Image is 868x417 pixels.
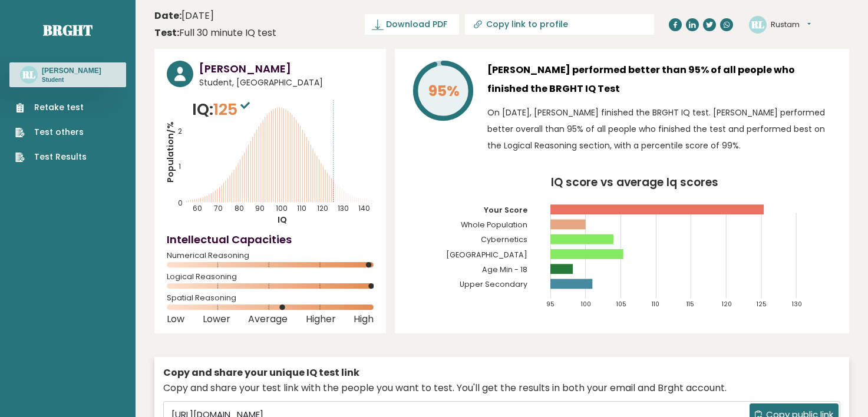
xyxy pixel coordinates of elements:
tspan: 140 [358,203,370,213]
p: On [DATE], [PERSON_NAME] finished the BRGHT IQ test. [PERSON_NAME] performed better overall than ... [487,104,837,154]
tspan: 125 [757,300,767,309]
span: Download PDF [386,18,447,31]
tspan: Whole Population [461,220,527,230]
a: Download PDF [365,14,459,35]
tspan: Population/% [164,121,176,183]
tspan: 110 [297,203,306,213]
tspan: 95 [546,300,555,309]
div: Copy and share your unique IQ test link [163,366,840,380]
tspan: 100 [581,300,591,309]
span: Spatial Reasoning [167,296,374,300]
tspan: IQ score vs average Iq scores [551,174,718,190]
tspan: 2 [178,126,182,136]
h4: Intellectual Capacities [167,231,374,247]
span: High [354,317,374,322]
tspan: 70 [214,203,223,213]
tspan: Age Min - 18 [482,264,527,274]
span: 125 [213,98,253,120]
tspan: 105 [616,300,626,309]
button: Rustam [771,19,811,31]
text: RL [22,68,35,81]
text: RL [751,17,764,31]
tspan: Cybernetics [481,234,527,244]
tspan: 1 [179,161,181,171]
h3: [PERSON_NAME] [199,61,374,77]
tspan: 60 [193,203,202,213]
span: Higher [306,317,336,322]
tspan: 120 [317,203,328,213]
tspan: 90 [255,203,265,213]
tspan: 115 [687,300,694,309]
time: [DATE] [154,9,214,23]
tspan: 130 [792,300,802,309]
tspan: 95% [428,81,460,101]
h3: [PERSON_NAME] performed better than 95% of all people who finished the BRGHT IQ Test [487,61,837,98]
tspan: Upper Secondary [460,279,527,289]
tspan: 0 [178,198,183,208]
div: Copy and share your test link with the people you want to test. You'll get the results in both yo... [163,381,840,395]
p: Student [42,76,101,84]
tspan: 120 [722,300,732,309]
span: Numerical Reasoning [167,253,374,258]
tspan: 80 [235,203,244,213]
span: Lower [203,317,230,322]
span: Student, [GEOGRAPHIC_DATA] [199,77,374,89]
h3: [PERSON_NAME] [42,66,101,75]
tspan: [GEOGRAPHIC_DATA] [446,250,527,260]
a: Brght [43,21,93,39]
a: Test Results [15,151,87,163]
tspan: 100 [276,203,288,213]
tspan: IQ [278,214,287,226]
span: Average [248,317,288,322]
div: Full 30 minute IQ test [154,26,276,40]
tspan: Your Score [484,205,527,215]
span: Logical Reasoning [167,274,374,279]
b: Date: [154,9,181,22]
tspan: 110 [652,300,659,309]
tspan: 130 [338,203,349,213]
span: Low [167,317,184,322]
a: Retake test [15,101,87,114]
a: Test others [15,126,87,138]
b: Test: [154,26,179,39]
p: IQ: [192,98,253,121]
